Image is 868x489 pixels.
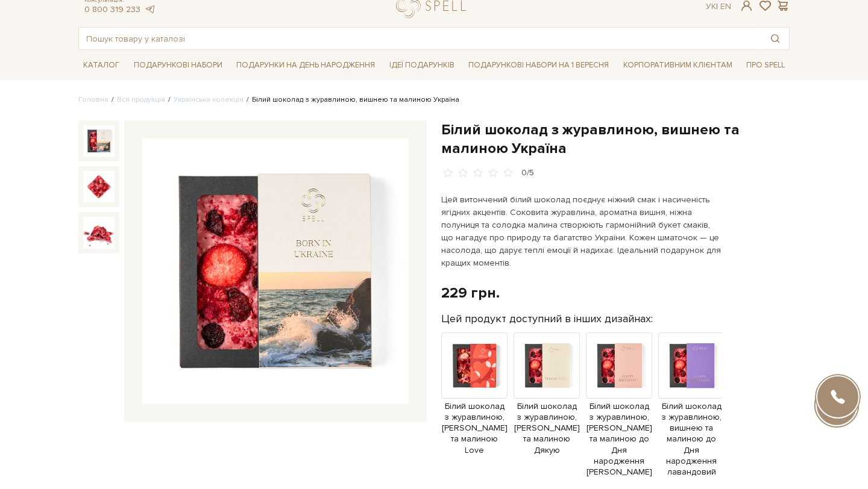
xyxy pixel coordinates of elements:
li: Білий шоколад з журавлиною, вишнею та малиною Україна [244,95,459,105]
h1: Білий шоколад з журавлиною, вишнею та малиною Україна [441,120,790,158]
a: Вся продукція [117,95,165,104]
span: Про Spell [741,56,790,75]
img: Продукт [514,332,580,399]
span: Білий шоколад з журавлиною, вишнею та малиною до Дня народження лавандовий [658,401,725,478]
span: Білий шоколад з журавлиною, [PERSON_NAME] та малиною Дякую [514,401,580,456]
div: 0/5 [521,167,534,179]
img: Продукт [658,332,725,399]
span: | [716,1,718,11]
a: Білий шоколад з журавлиною, [PERSON_NAME] та малиною до Дня народження [PERSON_NAME] [586,360,652,478]
div: 229 грн. [441,284,500,302]
p: Цей витончений білий шоколад поєднує ніжний смак і насиченість ягідних акцентів. Соковита журавли... [441,193,724,269]
div: Ук [706,1,731,12]
img: Білий шоколад з журавлиною, вишнею та малиною Україна [83,125,115,157]
span: Білий шоколад з журавлиною, [PERSON_NAME] та малиною до Дня народження [PERSON_NAME] [586,401,652,478]
span: Подарунки на День народження [231,56,380,75]
span: Подарункові набори [129,56,227,75]
a: Білий шоколад з журавлиною, [PERSON_NAME] та малиною Дякую [514,360,580,456]
img: Білий шоколад з журавлиною, вишнею та малиною Україна [142,139,409,405]
a: 0 800 319 233 [84,4,140,14]
label: Цей продукт доступний в інших дизайнах: [441,312,653,326]
span: Ідеї подарунків [385,56,459,75]
a: telegram [143,4,156,14]
input: Пошук товару у каталозі [79,28,761,49]
a: En [720,1,731,11]
img: Продукт [586,332,652,399]
a: Головна [78,95,108,104]
a: Білий шоколад з журавлиною, [PERSON_NAME] та малиною Love [441,360,508,456]
img: Продукт [441,332,508,399]
a: Білий шоколад з журавлиною, вишнею та малиною до Дня народження лавандовий [658,360,725,478]
img: Білий шоколад з журавлиною, вишнею та малиною Україна [83,217,115,248]
a: Корпоративним клієнтам [618,55,737,75]
button: Пошук товару у каталозі [761,28,789,49]
a: Українська колекція [174,95,244,104]
a: Подарункові набори на 1 Вересня [464,55,614,75]
span: Білий шоколад з журавлиною, [PERSON_NAME] та малиною Love [441,401,508,456]
span: Каталог [78,56,124,75]
img: Білий шоколад з журавлиною, вишнею та малиною Україна [83,171,115,202]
